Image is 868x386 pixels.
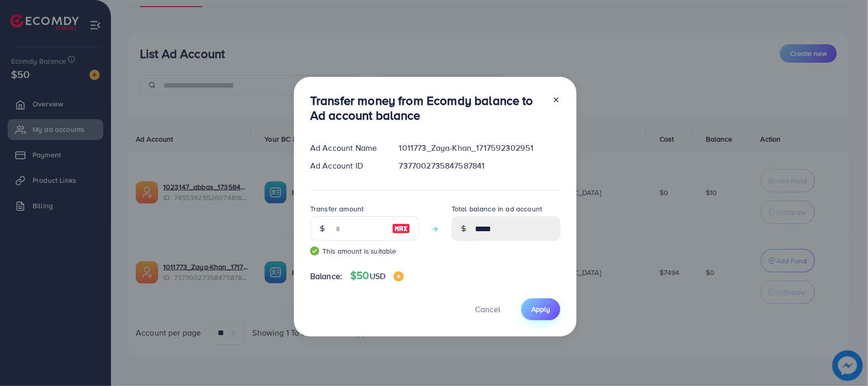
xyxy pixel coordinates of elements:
[521,298,560,320] button: Apply
[302,142,391,154] div: Ad Account Name
[452,204,542,214] label: Total balance in ad account
[475,304,500,315] span: Cancel
[302,160,391,172] div: Ad Account ID
[531,304,550,314] span: Apply
[392,223,410,235] img: image
[310,204,364,214] label: Transfer amount
[391,160,568,172] div: 7377002735847587841
[310,270,342,282] span: Balance:
[370,270,385,282] span: USD
[310,246,319,256] img: guide
[391,142,568,154] div: 1011773_Zaya-Khan_1717592302951
[310,93,544,123] h3: Transfer money from Ecomdy balance to Ad account balance
[462,298,513,320] button: Cancel
[394,271,404,282] img: image
[350,269,404,282] h4: $50
[310,246,419,256] small: This amount is suitable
